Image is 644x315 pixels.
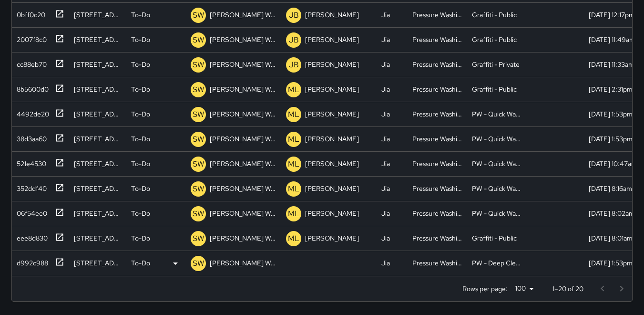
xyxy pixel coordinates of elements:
[472,84,517,94] div: Graffiti - Public
[13,31,47,44] div: 2007f8c0
[288,233,299,244] p: ML
[381,184,390,193] div: Jia
[74,184,122,193] div: 1460 Mission Street
[305,233,359,243] p: [PERSON_NAME]
[412,134,462,144] div: Pressure Washing
[74,233,122,243] div: 19 Mason Street
[462,284,508,294] p: Rows per page:
[381,10,390,20] div: Jia
[74,109,122,119] div: 875 Stevenson Street
[381,233,390,243] div: Jia
[305,209,359,218] p: [PERSON_NAME]
[288,158,299,170] p: ML
[13,105,49,119] div: 4492de20
[210,159,276,168] p: [PERSON_NAME] Weekly
[131,84,150,94] p: To-Do
[289,10,299,21] p: JB
[472,209,522,218] div: PW - Quick Wash
[210,10,276,20] p: [PERSON_NAME] Weekly
[288,183,299,195] p: ML
[210,258,276,268] p: [PERSON_NAME] Weekly
[131,184,150,193] p: To-Do
[131,10,150,20] p: To-Do
[511,282,537,295] div: 100
[381,84,390,94] div: Jia
[131,134,150,144] p: To-Do
[305,10,359,20] p: [PERSON_NAME]
[412,35,462,44] div: Pressure Washing
[13,130,47,144] div: 38d3aa60
[288,208,299,220] p: ML
[381,60,390,69] div: Jia
[131,258,150,268] p: To-Do
[193,59,204,71] p: SW
[74,258,122,268] div: 1065 Mission Street
[74,35,122,44] div: 993 Mission Street
[193,183,204,195] p: SW
[381,35,390,44] div: Jia
[381,159,390,168] div: Jia
[74,209,122,218] div: 19 Mason Street
[381,209,390,218] div: Jia
[305,159,359,168] p: [PERSON_NAME]
[13,81,49,94] div: 8b5600d0
[381,109,390,119] div: Jia
[210,35,276,44] p: [PERSON_NAME] Weekly
[193,109,204,120] p: SW
[412,10,462,20] div: Pressure Washing
[13,205,47,218] div: 06f54ee0
[412,60,462,69] div: Pressure Washing
[131,60,150,69] p: To-Do
[13,180,47,193] div: 352ddf40
[13,230,48,243] div: eee8d830
[210,233,276,243] p: [PERSON_NAME] Weekly
[131,209,150,218] p: To-Do
[472,35,517,44] div: Graffiti - Public
[210,134,276,144] p: [PERSON_NAME] Weekly
[412,258,462,268] div: Pressure Washing
[131,159,150,168] p: To-Do
[412,209,462,218] div: Pressure Washing
[13,56,47,69] div: cc88eb70
[289,59,299,71] p: JB
[472,159,522,168] div: PW - Quick Wash
[472,233,517,243] div: Graffiti - Public
[74,84,122,94] div: 12 6th Street
[13,6,45,20] div: 0bff0c20
[305,60,359,69] p: [PERSON_NAME]
[472,134,522,144] div: PW - Quick Wash
[472,109,522,119] div: PW - Quick Wash
[472,184,522,193] div: PW - Quick Wash
[131,233,150,243] p: To-Do
[305,134,359,144] p: [PERSON_NAME]
[210,184,276,193] p: [PERSON_NAME] Weekly
[305,84,359,94] p: [PERSON_NAME]
[472,60,520,69] div: Graffiti - Private
[305,109,359,119] p: [PERSON_NAME]
[13,155,46,168] div: 521e4530
[193,134,204,145] p: SW
[288,84,299,95] p: ML
[74,10,122,20] div: 12 6th Street
[552,284,583,294] p: 1–20 of 20
[472,10,517,20] div: Graffiti - Public
[210,60,276,69] p: [PERSON_NAME] Weekly
[193,84,204,95] p: SW
[288,109,299,120] p: ML
[210,84,276,94] p: [PERSON_NAME] Weekly
[472,258,522,268] div: PW - Deep Clean
[305,184,359,193] p: [PERSON_NAME]
[412,184,462,193] div: Pressure Washing
[412,159,462,168] div: Pressure Washing
[381,258,390,268] div: Jia
[412,233,462,243] div: Pressure Washing
[131,35,150,44] p: To-Do
[131,109,150,119] p: To-Do
[193,258,204,269] p: SW
[13,254,48,268] div: d992c988
[381,134,390,144] div: Jia
[288,134,299,145] p: ML
[193,34,204,46] p: SW
[305,35,359,44] p: [PERSON_NAME]
[193,233,204,244] p: SW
